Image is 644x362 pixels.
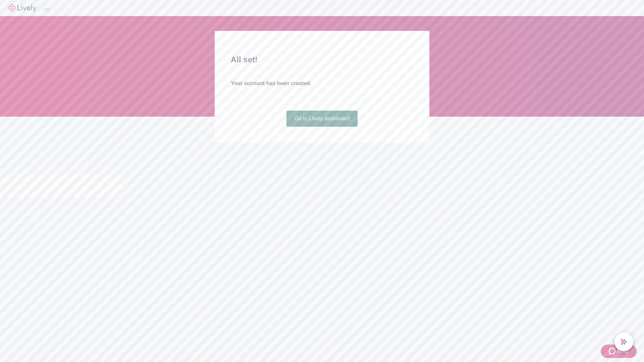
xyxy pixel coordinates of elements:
[609,347,617,355] svg: Zendesk support icon
[614,333,633,351] button: chat
[231,54,413,66] h2: All set!
[617,347,629,355] span: Help
[601,345,637,358] button: Zendesk support iconHelp
[8,4,36,12] img: Lively
[286,111,358,127] a: Go to Lively dashboard
[44,8,50,10] button: Log out
[621,339,627,345] svg: Lively AI Assistant
[231,79,413,87] h4: Your account has been created.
